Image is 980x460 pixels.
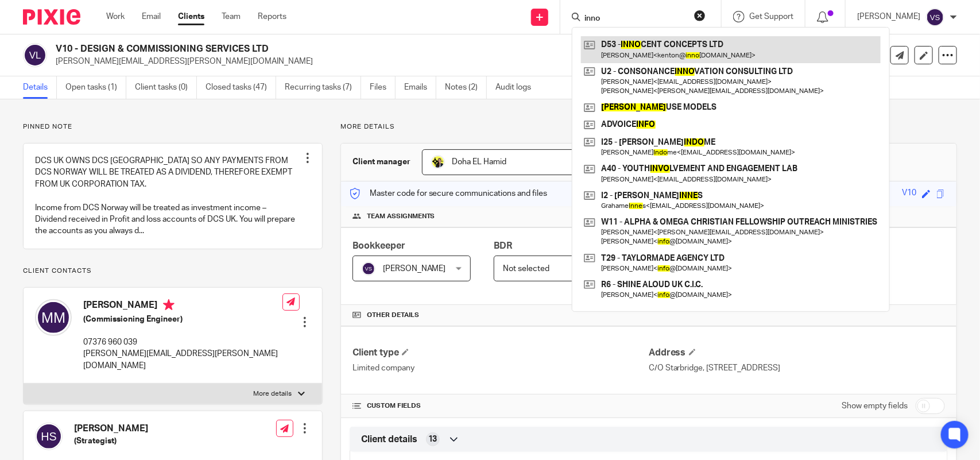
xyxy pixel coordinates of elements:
[495,76,540,99] a: Audit logs
[74,423,268,435] h4: [PERSON_NAME]
[353,241,405,250] span: Bookkeeper
[857,11,920,22] p: [PERSON_NAME]
[649,362,945,374] p: C/O Starbridge, [STREET_ADDRESS]
[35,299,72,336] img: svg%3E
[926,8,944,26] img: svg%3E
[23,43,47,67] img: svg%3E
[353,362,649,374] p: Limited company
[842,400,908,412] label: Show empty fields
[83,348,282,372] p: [PERSON_NAME][EMAIL_ADDRESS][PERSON_NAME][DOMAIN_NAME]
[106,11,125,22] a: Work
[370,76,396,99] a: Files
[35,423,63,450] img: svg%3E
[23,76,57,99] a: Details
[383,265,446,273] span: [PERSON_NAME]
[163,299,175,311] i: Primary
[583,14,687,24] input: Search
[367,212,435,221] span: Team assignments
[350,188,548,199] p: Master code for secure communications and files
[361,434,417,446] span: Client details
[649,347,945,359] h4: Address
[23,266,323,276] p: Client contacts
[285,76,361,99] a: Recurring tasks (7)
[56,43,652,55] h2: V10 - DESIGN & COMMISSIONING SERVICES LTD
[428,434,437,445] span: 13
[83,299,282,314] h4: [PERSON_NAME]
[445,76,487,99] a: Notes (2)
[23,9,80,25] img: Pixie
[65,76,126,99] a: Open tasks (1)
[258,11,286,22] a: Reports
[178,11,204,22] a: Clients
[353,401,649,411] h4: CUSTOM FIELDS
[83,337,282,348] p: 07376 960 039
[362,262,375,276] img: svg%3E
[23,122,323,132] p: Pinned note
[353,347,649,359] h4: Client type
[503,265,549,273] span: Not selected
[206,76,276,99] a: Closed tasks (47)
[142,11,161,22] a: Email
[353,156,410,168] h3: Client manager
[404,76,436,99] a: Emails
[254,389,292,399] p: More details
[83,314,282,325] h5: (Commissioning Engineer)
[367,311,419,320] span: Other details
[431,155,445,169] img: Doha-Starbridge.jpg
[340,122,957,132] p: More details
[494,241,512,250] span: BDR
[74,435,268,447] h5: (Strategist)
[135,76,197,99] a: Client tasks (0)
[694,10,706,21] button: Clear
[222,11,241,22] a: Team
[452,158,507,166] span: Doha EL Hamid
[902,187,916,200] div: V10
[749,13,793,21] span: Get Support
[56,56,801,67] p: [PERSON_NAME][EMAIL_ADDRESS][PERSON_NAME][DOMAIN_NAME]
